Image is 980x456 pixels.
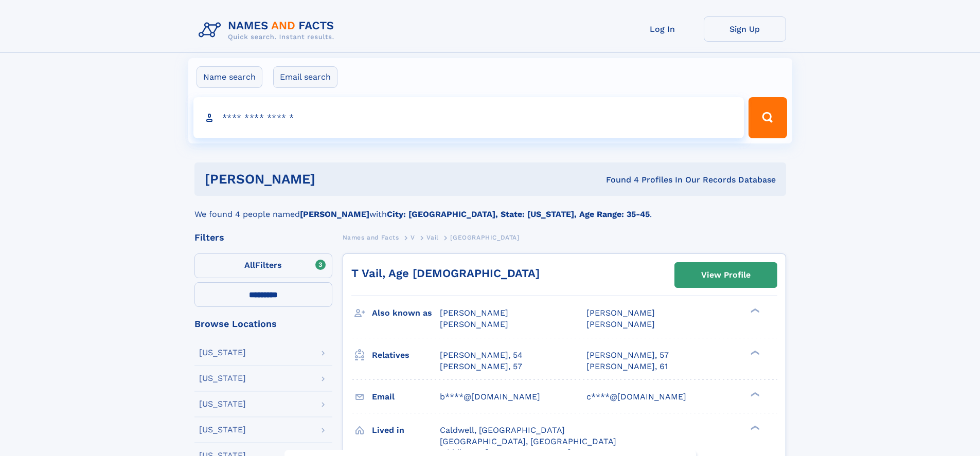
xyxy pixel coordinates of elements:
[244,260,255,270] span: All
[194,233,332,242] div: Filters
[194,196,786,221] div: We found 4 people named with .
[351,267,540,280] a: T Vail, Age [DEMOGRAPHIC_DATA]
[748,391,760,397] div: ❯
[426,231,438,244] a: Vail
[199,400,246,408] div: [US_STATE]
[748,349,760,356] div: ❯
[586,361,668,372] a: [PERSON_NAME], 61
[586,350,669,361] a: [PERSON_NAME], 57
[411,234,415,241] span: V
[193,97,744,138] input: search input
[748,424,760,431] div: ❯
[372,304,440,322] h3: Also known as
[440,319,508,329] span: [PERSON_NAME]
[749,97,787,138] button: Search Button
[205,173,461,186] h1: [PERSON_NAME]
[440,436,616,446] span: [GEOGRAPHIC_DATA], [GEOGRAPHIC_DATA]
[701,263,751,287] div: View Profile
[199,349,246,357] div: [US_STATE]
[440,308,508,318] span: [PERSON_NAME]
[704,16,786,42] a: Sign Up
[440,425,565,435] span: Caldwell, [GEOGRAPHIC_DATA]
[300,209,369,219] b: [PERSON_NAME]
[273,66,337,88] label: Email search
[372,422,440,439] h3: Lived in
[440,361,522,372] a: [PERSON_NAME], 57
[748,307,760,314] div: ❯
[197,66,262,88] label: Name search
[199,426,246,434] div: [US_STATE]
[199,374,246,382] div: [US_STATE]
[586,319,655,329] span: [PERSON_NAME]
[586,308,655,318] span: [PERSON_NAME]
[675,263,777,287] a: View Profile
[372,346,440,364] h3: Relatives
[460,174,776,186] div: Found 4 Profiles In Our Records Database
[343,231,399,244] a: Names and Facts
[440,350,523,361] a: [PERSON_NAME], 54
[194,319,332,329] div: Browse Locations
[387,209,650,219] b: City: [GEOGRAPHIC_DATA], State: [US_STATE], Age Range: 35-45
[194,16,343,44] img: Logo Names and Facts
[372,388,440,406] h3: Email
[450,234,519,241] span: [GEOGRAPHIC_DATA]
[621,16,704,42] a: Log In
[411,231,415,244] a: V
[194,253,332,278] label: Filters
[426,234,438,241] span: Vail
